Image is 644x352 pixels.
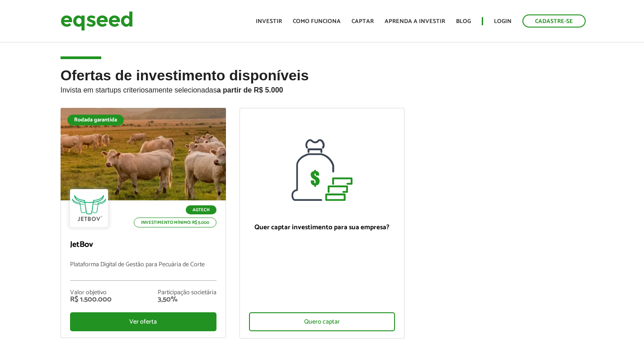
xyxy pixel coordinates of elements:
a: Cadastre-se [522,14,586,28]
img: EqSeed [61,9,133,33]
a: Quer captar investimento para sua empresa? Quero captar [240,108,405,338]
p: Agtech [186,205,216,214]
p: Invista em startups criteriosamente selecionadas [61,83,584,94]
h2: Ofertas de investimento disponíveis [61,68,584,108]
p: Quer captar investimento para sua empresa? [249,223,395,232]
a: Rodada garantida Agtech Investimento mínimo: R$ 5.000 JetBov Plataforma Digital de Gestão para Pe... [61,108,226,338]
p: Plataforma Digital de Gestão para Pecuária de Corte [70,261,216,281]
div: R$ 1.500.000 [70,296,112,303]
a: Como funciona [293,19,341,24]
div: 3,50% [158,296,216,303]
p: Investimento mínimo: R$ 5.000 [134,218,216,227]
div: Rodada garantida [67,115,124,125]
div: Participação societária [158,290,216,296]
a: Aprenda a investir [385,19,445,24]
div: Quero captar [249,312,395,331]
div: Ver oferta [70,312,216,331]
a: Blog [456,19,471,24]
a: Login [494,19,512,24]
a: Investir [256,19,282,24]
div: Valor objetivo [70,290,112,296]
p: JetBov [70,240,216,250]
a: Captar [352,19,374,24]
strong: a partir de R$ 5.000 [217,86,283,94]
